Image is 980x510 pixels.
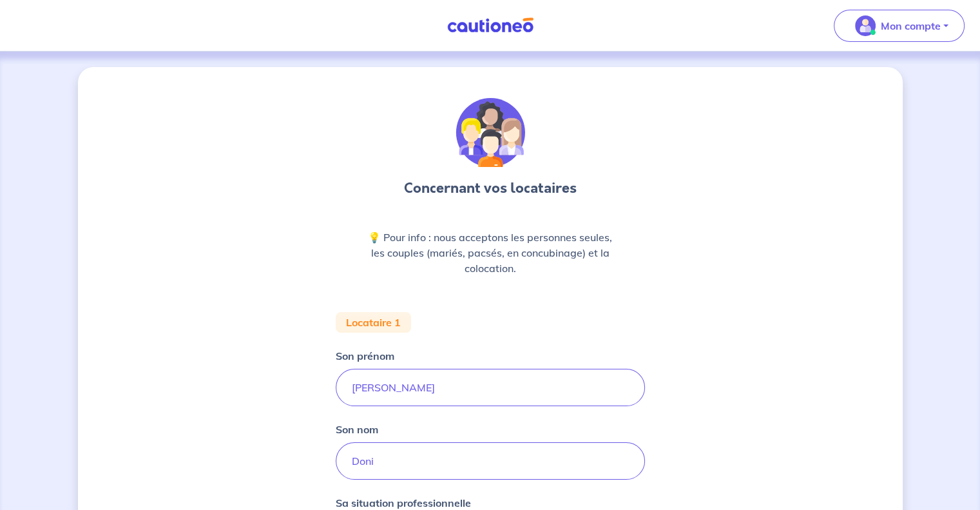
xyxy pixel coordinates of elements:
[404,178,577,199] h3: Concernant vos locataires
[855,15,876,36] img: illu_account_valid_menu.svg
[336,422,378,437] p: Son nom
[456,98,525,168] img: illu_tenants.svg
[442,17,539,34] img: Cautioneo
[367,230,614,276] p: 💡 Pour info : nous acceptons les personnes seules, les couples (mariés, pacsés, en concubinage) e...
[834,10,965,42] button: illu_account_valid_menu.svgMon compte
[336,348,394,364] p: Son prénom
[336,442,645,480] input: Doe
[881,18,941,34] p: Mon compte
[336,369,645,406] input: John
[336,312,411,333] div: Locataire 1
